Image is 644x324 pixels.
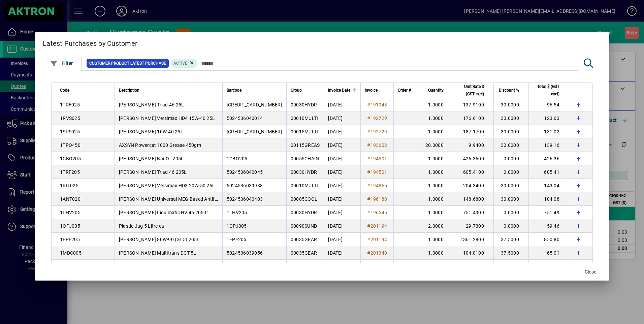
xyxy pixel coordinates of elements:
[324,111,360,125] td: [DATE]
[119,210,208,215] span: [PERSON_NAME] Liquimatic HV 46 205ltr
[421,165,453,179] td: 1.0000
[365,115,389,122] a: #192729
[453,179,493,192] td: 204.3400
[371,102,387,107] span: 191043
[528,219,569,233] td: 59.46
[453,246,493,260] td: 104.0100
[367,169,370,175] span: #
[367,116,370,121] span: #
[365,195,389,203] a: #196188
[227,102,282,107] span: [CREDIT_CARD_NUMBER]
[365,155,389,162] a: #194501
[493,98,528,111] td: 30.0000
[291,210,317,215] span: 00030HYDR
[371,196,387,202] span: 196188
[367,250,370,256] span: #
[324,206,360,219] td: [DATE]
[227,196,263,202] span: 5024536040403
[371,210,387,215] span: 196546
[227,169,263,175] span: 5024536040045
[499,87,519,94] span: Discount %
[324,165,360,179] td: [DATE]
[367,237,370,242] span: #
[421,138,453,152] td: 20.0000
[60,87,110,94] div: Code
[365,141,389,149] a: #193602
[493,192,528,206] td: 30.0000
[493,125,528,138] td: 30.0000
[367,183,370,188] span: #
[493,219,528,233] td: 0.0000
[371,237,387,242] span: 201194
[60,169,80,175] span: 1TRF205
[365,182,389,189] a: #194865
[227,210,247,215] span: 1LHV205
[227,129,282,134] span: [CREDIT_CARD_NUMBER]
[421,111,453,125] td: 1.0000
[328,87,350,94] span: Invoice Date
[528,165,569,179] td: 605.41
[119,223,164,229] span: Plastic Jug 5 Litre ea
[453,98,493,111] td: 137.9100
[493,111,528,125] td: 30.0000
[493,260,528,273] td: 37.5000
[291,156,319,161] span: 00055CHAIN
[493,179,528,192] td: 30.0000
[227,156,248,161] span: 1CBO205
[324,246,360,260] td: [DATE]
[371,250,387,256] span: 201340
[528,152,569,165] td: 426.36
[365,236,389,243] a: #201194
[291,237,317,242] span: 00035GEAR
[60,183,78,188] span: 1RIT025
[457,83,484,98] span: Unit Rate $ (GST excl)
[365,168,389,176] a: #194501
[291,142,320,148] span: 00115GREAS
[60,156,81,161] span: 1CBO205
[453,233,493,246] td: 1361.2800
[324,98,360,111] td: [DATE]
[227,87,241,94] span: Barcode
[227,223,247,229] span: 1OPJ005
[421,98,453,111] td: 1.0000
[227,237,247,242] span: 1EPE205
[533,83,566,98] div: Total $ (GST excl)
[291,116,318,121] span: 00010MULTI
[528,98,569,111] td: 96.54
[119,102,184,107] span: [PERSON_NAME] Triad 46 25L
[493,138,528,152] td: 30.0000
[291,102,317,107] span: 00030HYDR
[453,111,493,125] td: 176.6100
[367,102,370,107] span: #
[291,169,317,175] span: 00030HYDR
[60,210,80,215] span: 1LHV205
[367,142,370,148] span: #
[493,233,528,246] td: 37.5000
[453,125,493,138] td: 187.1700
[50,61,73,66] span: Filter
[367,223,370,229] span: #
[119,237,200,242] span: [PERSON_NAME] 80W-90 (GL5) 205L
[528,138,569,152] td: 139.16
[528,233,569,246] td: 850.80
[60,102,80,107] span: 1TRF025
[324,152,360,165] td: [DATE]
[119,156,184,161] span: [PERSON_NAME] Bar Oil 205L
[371,116,387,121] span: 192729
[533,83,559,98] span: Total $ (GST excl)
[119,129,183,134] span: [PERSON_NAME] 10W-40 25L
[493,152,528,165] td: 0.0000
[371,183,387,188] span: 194865
[324,179,360,192] td: [DATE]
[428,87,444,94] span: Quantity
[89,60,166,67] span: Customer Product Latest Purchase
[227,87,282,94] div: Barcode
[324,260,360,273] td: [DATE]
[119,196,236,202] span: [PERSON_NAME] Universal MEG Based Antifreeze 20L
[324,192,360,206] td: [DATE]
[528,192,569,206] td: 104.08
[60,196,80,202] span: 1ANT020
[453,192,493,206] td: 148.6800
[119,183,215,188] span: [PERSON_NAME] Versimax HD3 20W-50 25L
[367,156,370,161] span: #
